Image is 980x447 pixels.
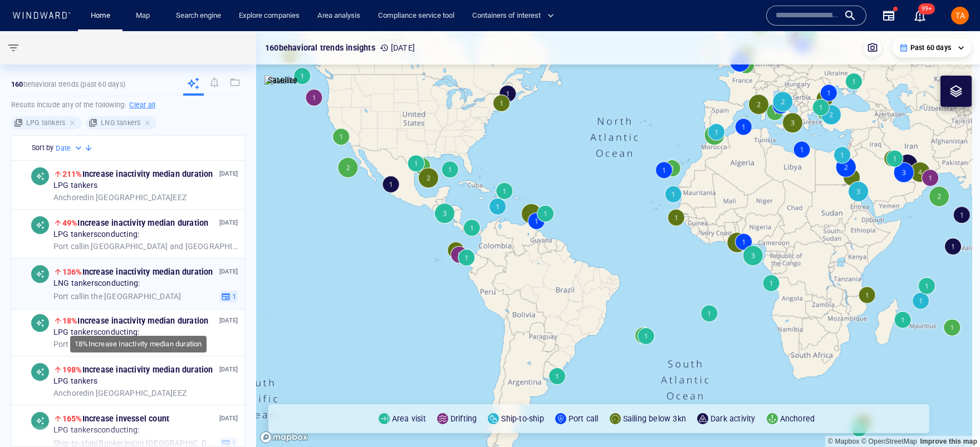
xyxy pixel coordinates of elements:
button: 1 [219,291,238,303]
p: [DATE] [219,218,238,229]
span: Increase in vessel count [62,414,169,423]
a: OpenStreetMap [861,438,917,445]
img: satellite [264,76,297,87]
span: 136% [62,267,82,276]
span: Containers of interest [472,9,554,22]
div: LNG tankers [86,116,156,130]
p: Drifting [450,412,477,425]
p: [DATE] [219,316,238,326]
button: 99+ [913,9,927,22]
span: Increase in activity median duration [62,365,213,374]
h6: Clear all [129,100,155,111]
h6: LPG tankers [26,117,65,128]
a: Mapbox logo [259,431,308,444]
p: [DATE] [219,365,238,375]
a: Map [131,6,158,26]
p: Port call [569,412,599,425]
p: [DATE] [219,169,238,180]
p: Anchored [780,412,815,425]
a: Home [86,6,115,26]
a: Compliance service tool [374,6,459,26]
p: Area visit [392,412,426,425]
p: Ship-to-ship [501,412,543,425]
button: Containers of interest [468,6,563,26]
a: Explore companies [234,6,304,26]
p: Past 60 days [910,43,951,53]
p: [DATE] [380,41,415,54]
span: in the [GEOGRAPHIC_DATA] [53,292,182,302]
span: in [GEOGRAPHIC_DATA] EEZ [53,193,187,203]
span: Increase in activity median duration [62,218,209,227]
span: 198% [62,365,82,374]
h6: Date [56,143,71,154]
h6: LNG tankers [101,117,140,128]
span: Port call [53,292,83,301]
span: LPG tankers [53,377,97,387]
span: 211% [62,170,82,178]
span: TA [955,11,965,20]
button: Home [82,6,118,26]
div: Notification center [913,9,927,22]
span: in [GEOGRAPHIC_DATA] and [GEOGRAPHIC_DATA] EEZ [53,242,238,252]
span: Port call [53,242,83,251]
p: Dark activity [710,412,756,425]
span: 99+ [918,3,935,14]
span: Increase in activity median duration [62,267,213,276]
a: Area analysis [313,6,365,26]
span: Port call [53,340,83,349]
h6: Sort by [32,142,53,153]
p: [DATE] [219,267,238,277]
span: LPG tankers conducting: [53,328,139,338]
button: Map [127,6,163,26]
strong: 160 [11,80,23,88]
p: 160 behavioral trends insights [265,41,375,54]
span: 165% [62,414,82,423]
div: LPG tankers [11,116,81,130]
span: in [GEOGRAPHIC_DATA] EEZ [53,340,182,350]
button: TA [949,4,971,27]
span: LPG tankers conducting: [53,230,139,240]
span: LNG tankers conducting: [53,279,140,289]
a: Search engine [171,6,226,26]
div: Past 60 days [899,43,964,53]
span: in [GEOGRAPHIC_DATA] EEZ [53,389,187,399]
span: Anchored [53,389,88,398]
p: Sailing below 3kn [623,412,686,425]
span: LPG tankers [53,181,97,191]
a: 99+ [911,7,929,24]
p: [DATE] [219,414,238,424]
span: Increase in activity median duration [62,170,213,178]
span: 1 [231,292,236,302]
a: Map feedback [920,438,977,445]
span: 49% [62,218,78,227]
p: behavioral trends (Past 60 days) [11,80,125,90]
canvas: Map [256,31,972,447]
p: Satellite [268,73,297,87]
span: Anchored [53,193,88,202]
iframe: Chat [933,397,972,439]
h6: Results include any of the following: [11,96,245,114]
span: Increase in activity median duration [62,316,209,325]
div: Date [56,143,84,154]
span: 18% [62,316,78,325]
a: Mapbox [828,438,859,445]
